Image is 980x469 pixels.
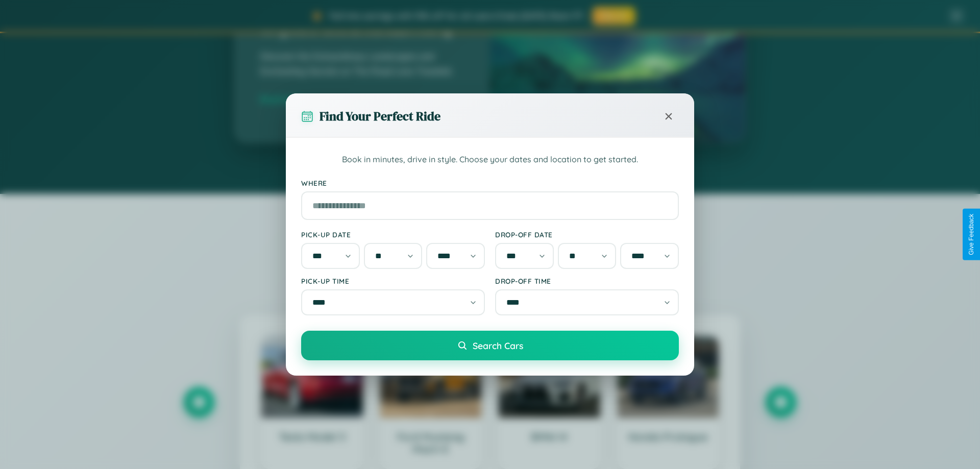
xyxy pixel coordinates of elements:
h3: Find Your Perfect Ride [320,108,440,125]
label: Where [301,179,679,187]
label: Drop-off Time [495,277,679,285]
p: Book in minutes, drive in style. Choose your dates and location to get started. [301,153,679,166]
span: Search Cars [473,340,523,351]
label: Drop-off Date [495,230,679,239]
button: Search Cars [301,331,679,360]
label: Pick-up Date [301,230,485,239]
label: Pick-up Time [301,277,485,285]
